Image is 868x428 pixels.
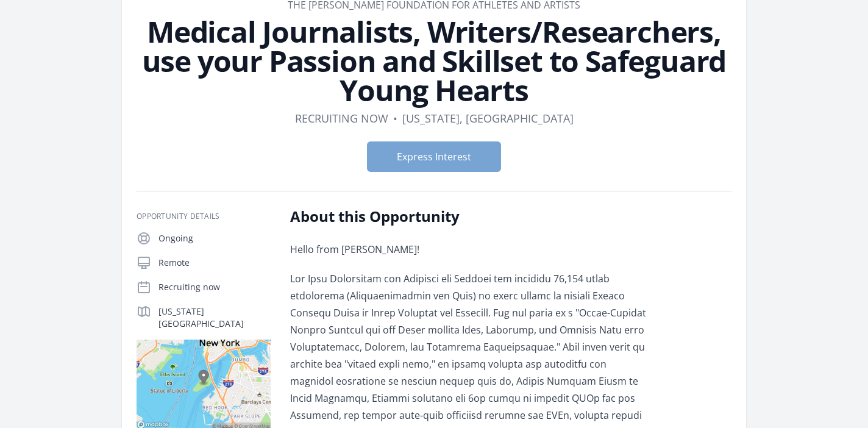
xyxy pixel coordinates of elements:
p: Ongoing [158,232,271,244]
h3: Opportunity Details [137,212,271,221]
p: Hello from [PERSON_NAME]! [290,241,647,258]
p: [US_STATE][GEOGRAPHIC_DATA] [158,305,271,330]
p: Remote [158,257,271,269]
button: Express Interest [367,141,501,172]
div: • [393,110,397,127]
p: Recruiting now [158,281,271,293]
dd: [US_STATE], [GEOGRAPHIC_DATA] [402,110,574,127]
h1: Medical Journalists, Writers/Researchers, use your Passion and Skillset to Safeguard Young Hearts [137,17,731,105]
h2: About this Opportunity [290,207,647,226]
dd: Recruiting now [295,110,388,127]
